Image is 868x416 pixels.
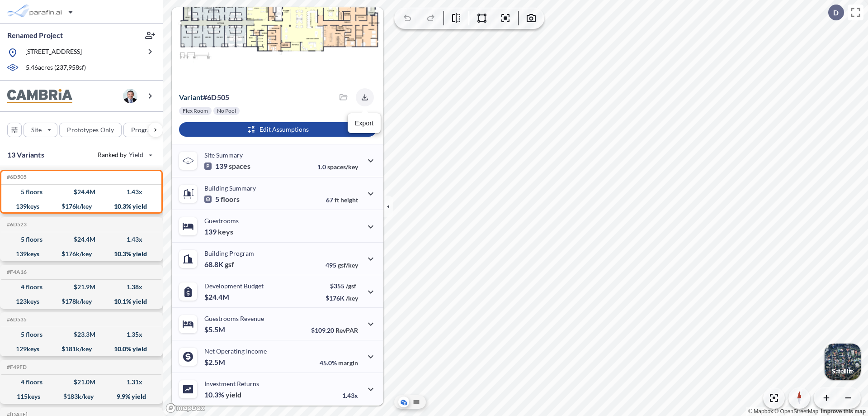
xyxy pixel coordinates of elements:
[259,125,309,134] p: Edit Assumptions
[123,89,137,103] img: user logo
[326,196,358,204] p: 67
[31,125,42,134] p: Site
[90,148,158,162] button: Ranked by Yield
[204,260,234,269] p: 68.8K
[204,282,264,290] p: Development Budget
[748,408,773,415] a: Mapbox
[204,347,267,355] p: Net Operating Income
[325,261,358,269] p: 495
[204,162,250,171] p: 139
[5,269,27,275] h5: Click to copy the code
[335,326,358,334] span: RevPAR
[346,282,356,290] span: /gsf
[131,125,156,134] p: Program
[204,151,243,159] p: Site Summary
[5,364,27,370] h5: Click to copy the code
[204,380,259,387] p: Investment Returns
[342,392,358,399] p: 1.43x
[5,221,27,228] h5: Click to copy the code
[338,359,358,367] span: margin
[335,196,339,204] span: ft
[411,397,422,407] button: Site Plan
[204,325,226,334] p: $5.5M
[24,123,57,137] button: Site
[346,294,358,302] span: /key
[325,294,358,302] p: $176K
[204,227,233,236] p: 139
[165,403,205,413] a: Mapbox homepage
[5,174,27,180] h5: Click to copy the code
[320,359,358,367] p: 45.0%
[179,93,229,102] p: # 6d505
[183,107,208,115] p: Flex Room
[327,163,358,171] span: spaces/key
[204,195,240,204] p: 5
[123,123,172,137] button: Program
[225,260,234,269] span: gsf
[26,63,86,73] p: 5.46 acres ( 237,958 sf)
[25,47,82,58] p: [STREET_ADDRESS]
[179,93,203,101] span: Variant
[67,125,114,134] p: Prototypes Only
[825,344,861,380] button: Switcher ImageSatellite
[204,390,241,399] p: 10.3%
[317,163,358,171] p: 1.0
[204,184,256,192] p: Building Summary
[355,119,373,128] p: Export
[5,316,27,323] h5: Click to copy the code
[398,397,409,407] button: Aerial View
[311,326,358,334] p: $109.20
[204,249,254,257] p: Building Program
[7,89,72,103] img: BrandImage
[204,217,239,225] p: Guestrooms
[204,292,231,301] p: $24.4M
[832,368,854,375] p: Satellite
[221,195,240,204] span: floors
[179,122,376,137] button: Edit Assumptions
[340,196,358,204] span: height
[204,358,226,367] p: $2.5M
[204,315,264,322] p: Guestrooms Revenue
[59,123,122,137] button: Prototypes Only
[774,408,818,415] a: OpenStreetMap
[825,344,861,380] img: Switcher Image
[7,30,63,40] p: Renamed Project
[325,282,358,290] p: $355
[833,9,839,17] p: D
[218,227,233,236] span: keys
[821,408,866,415] a: Improve this map
[7,149,44,160] p: 13 Variants
[129,150,144,159] span: Yield
[338,261,358,269] span: gsf/key
[229,162,250,171] span: spaces
[226,390,241,399] span: yield
[217,107,236,115] p: No Pool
